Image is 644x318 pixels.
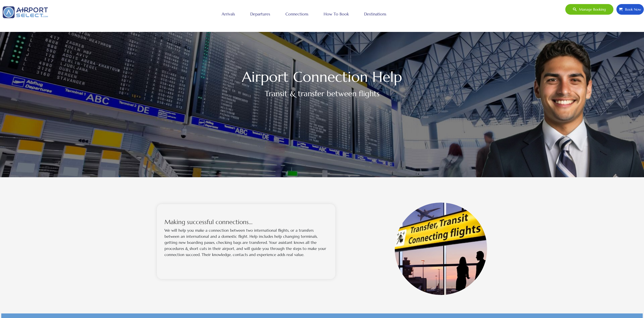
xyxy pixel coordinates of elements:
[164,227,328,258] p: We will help you make a connection between two international flights, or a transfers between an i...
[157,71,487,83] h1: Airport Connection Help
[249,8,272,20] a: Departures
[284,8,310,20] a: Connections
[565,4,614,15] a: Manage booking
[616,4,644,15] a: Book Now
[576,4,606,15] span: Manage booking
[220,8,236,20] a: Arrivals
[363,8,388,20] a: Destinations
[322,8,350,20] a: How to book
[164,219,328,225] h2: Making successful connections...
[622,4,641,15] span: Book Now
[157,88,487,99] h2: Transit & transfer between flights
